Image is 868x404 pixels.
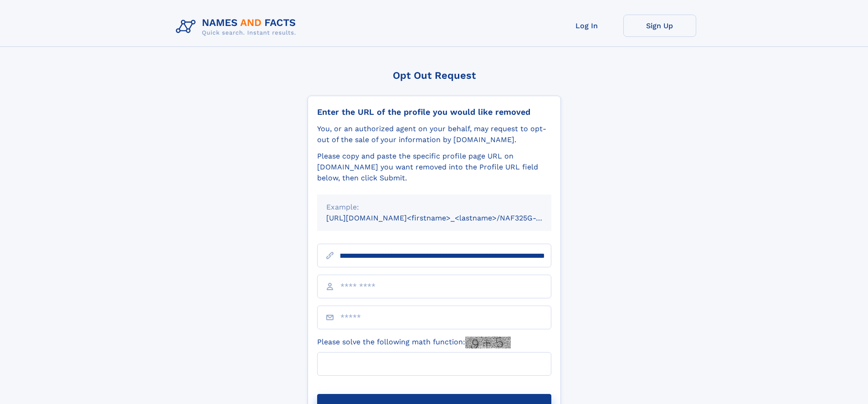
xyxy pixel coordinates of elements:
[623,15,696,37] a: Sign Up
[317,107,551,117] div: Enter the URL of the profile you would like removed
[326,214,569,222] small: [URL][DOMAIN_NAME]<firstname>_<lastname>/NAF325G-xxxxxxxx
[317,337,511,348] label: Please solve the following math function:
[172,15,303,39] img: Logo Names and Facts
[308,70,561,81] div: Opt Out Request
[317,123,551,145] div: You, or an authorized agent on your behalf, may request to opt-out of the sale of your informatio...
[326,202,542,213] div: Example:
[317,151,551,184] div: Please copy and paste the specific profile page URL on [DOMAIN_NAME] you want removed into the Pr...
[550,15,623,37] a: Log In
